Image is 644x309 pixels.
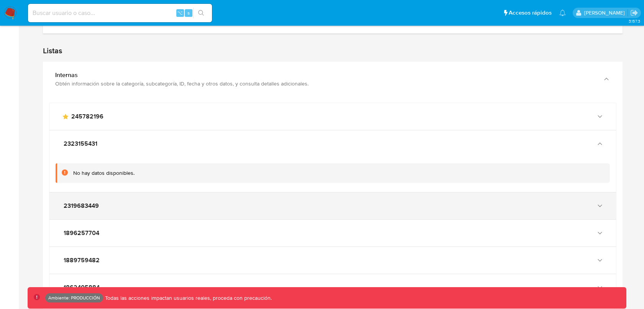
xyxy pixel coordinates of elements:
div: No hay datos disponibles. [73,169,135,177]
span: 1889759482 [64,256,100,264]
span: 3.157.3 [629,18,640,24]
p: valeria.monge@mercadolibre.com [584,9,628,16]
span: 1896257704 [64,229,99,237]
a: Salir [630,9,638,17]
p: Todas las acciones impactan usuarios reales, proceda con precaución. [103,294,272,302]
div: Obtén información sobre la categoría, subcategoría, ID, fecha y otros datos, y consulta detalles ... [55,80,595,87]
span: 1862405884 [64,284,100,291]
button: 1862405884 [49,274,616,301]
span: ⌥ [177,9,183,16]
span: Accesos rápidos [509,9,552,17]
a: Notificaciones [559,10,566,16]
p: Ambiente: PRODUCCIÓN [48,296,100,299]
button: 2319683449 [49,192,616,219]
button: 2323155431 [49,130,616,157]
div: Internas [55,71,595,79]
svg: main-user-icon [62,113,69,120]
input: Buscar usuario o caso... [28,8,212,18]
button: InternasObtén información sobre la categoría, subcategoría, ID, fecha y otros datos, y consulta d... [43,62,623,97]
div: 2323155431 [49,157,616,192]
span: 2323155431 [64,140,97,148]
button: 1896257704 [49,220,616,247]
h1: Listas [43,46,623,56]
span: 2319683449 [64,202,99,210]
span: 245782196 [71,113,103,120]
button: search-icon [193,8,209,18]
button: 1889759482 [49,247,616,274]
span: s [187,9,190,16]
button: main-user-icon245782196 [49,103,616,130]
